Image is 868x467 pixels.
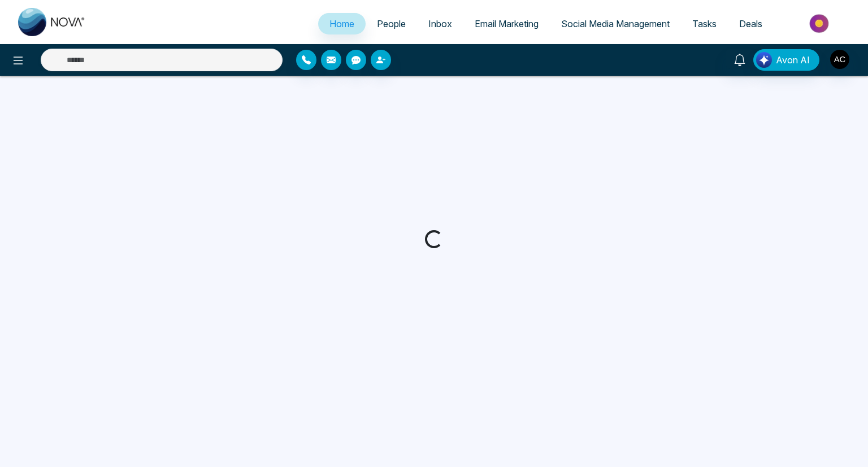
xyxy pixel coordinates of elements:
[753,49,819,71] button: Avon AI
[377,18,406,29] span: People
[756,52,772,68] img: Lead Flow
[739,18,762,29] span: Deals
[550,13,681,34] a: Social Media Management
[428,18,452,29] span: Inbox
[475,18,539,29] span: Email Marketing
[366,13,417,34] a: People
[779,11,861,36] img: Market-place.gif
[561,18,670,29] span: Social Media Management
[728,13,774,34] a: Deals
[329,18,354,29] span: Home
[463,13,550,34] a: Email Marketing
[692,18,717,29] span: Tasks
[830,50,849,69] img: User Avatar
[417,13,463,34] a: Inbox
[318,13,366,34] a: Home
[18,8,86,36] img: Nova CRM Logo
[681,13,728,34] a: Tasks
[776,53,810,67] span: Avon AI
